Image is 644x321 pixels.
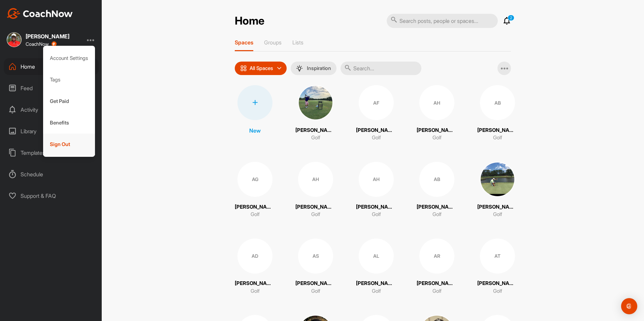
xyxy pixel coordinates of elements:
[295,162,336,218] a: AH[PERSON_NAME]Golf
[432,287,442,295] p: Golf
[4,58,99,75] div: Home
[4,101,99,118] div: Activity
[508,15,514,21] p: 2
[493,287,502,295] p: Golf
[296,65,303,72] img: menuIcon
[419,85,454,120] div: AH
[251,287,260,295] p: Golf
[43,134,95,155] div: Sign Out
[43,69,95,91] div: Tags
[298,239,333,274] div: AS
[493,134,502,142] p: Golf
[372,134,381,142] p: Golf
[477,162,518,218] a: [PERSON_NAME]Golf
[235,239,275,295] a: AD[PERSON_NAME]Golf
[26,34,69,39] div: [PERSON_NAME]
[477,85,518,142] a: AB[PERSON_NAME]Golf
[359,239,394,274] div: AL
[417,162,457,218] a: AB[PERSON_NAME]Golf
[417,280,457,287] p: [PERSON_NAME]
[43,112,95,134] div: Benefits
[311,134,320,142] p: Golf
[477,127,518,134] p: [PERSON_NAME]
[298,162,333,197] div: AH
[477,203,518,211] p: [PERSON_NAME]
[311,211,320,218] p: Golf
[235,39,253,46] p: Spaces
[4,80,99,97] div: Feed
[4,123,99,140] div: Library
[477,280,518,287] p: [PERSON_NAME]
[249,127,261,135] p: New
[43,91,95,112] div: Get Paid
[237,239,272,274] div: AD
[419,239,454,274] div: AR
[341,62,421,75] input: Search...
[311,287,320,295] p: Golf
[295,280,336,287] p: [PERSON_NAME]
[359,162,394,197] div: AH
[387,14,498,28] input: Search posts, people or spaces...
[4,144,99,161] div: Templates
[356,127,396,134] p: [PERSON_NAME]
[43,47,95,69] div: Account Settings
[295,85,336,142] a: [PERSON_NAME]Golf
[295,203,336,211] p: [PERSON_NAME]
[356,85,396,142] a: AF[PERSON_NAME]Golf
[372,287,381,295] p: Golf
[480,85,515,120] div: AB
[307,66,331,71] p: Inspiration
[417,85,457,142] a: AH[PERSON_NAME]Golf
[417,127,457,134] p: [PERSON_NAME]
[4,187,99,204] div: Support & FAQ
[235,280,275,287] p: [PERSON_NAME]
[264,39,282,46] p: Groups
[251,211,260,218] p: Golf
[356,162,396,218] a: AH[PERSON_NAME]Golf
[240,65,247,72] img: icon
[237,162,272,197] div: AG
[235,14,264,28] h2: Home
[298,85,333,120] img: square_6a2c5f456f64983ec7194669b877a3cb.jpg
[7,32,22,47] img: square_9011ed703bdf34dddc69f87129ca1fc2.jpg
[7,8,73,19] img: CoachNow
[621,298,637,314] div: Open Intercom Messenger
[432,211,442,218] p: Golf
[235,203,275,211] p: [PERSON_NAME]
[26,41,57,47] div: CoachNow
[359,85,394,120] div: AF
[477,239,518,295] a: AT[PERSON_NAME]Golf
[356,239,396,295] a: AL[PERSON_NAME]Golf
[250,66,273,71] p: All Spaces
[292,39,303,46] p: Lists
[417,239,457,295] a: AR[PERSON_NAME]Golf
[356,280,396,287] p: [PERSON_NAME]
[4,166,99,183] div: Schedule
[480,239,515,274] div: AT
[480,162,515,197] img: square_937d7000b8709369284fc8976758372e.jpg
[419,162,454,197] div: AB
[295,239,336,295] a: AS[PERSON_NAME]Golf
[432,134,442,142] p: Golf
[493,211,502,218] p: Golf
[356,203,396,211] p: [PERSON_NAME]
[372,211,381,218] p: Golf
[417,203,457,211] p: [PERSON_NAME]
[235,162,275,218] a: AG[PERSON_NAME]Golf
[295,127,336,134] p: [PERSON_NAME]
